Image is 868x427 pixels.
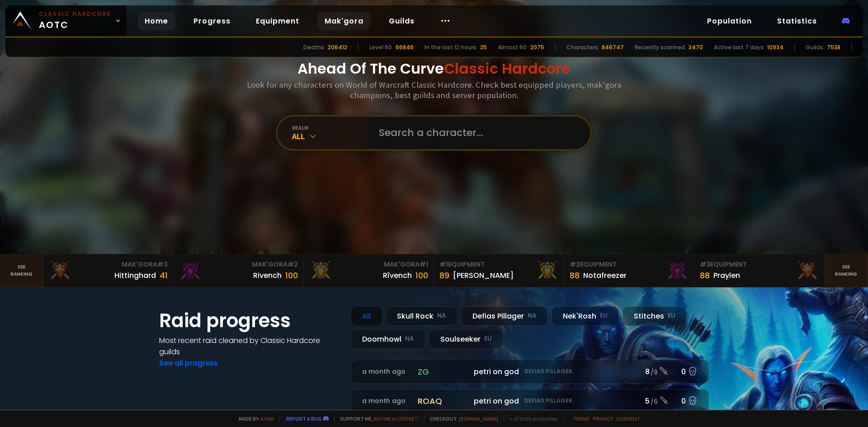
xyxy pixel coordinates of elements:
[174,254,304,287] a: Mak'Gora#2Rivench100
[303,43,324,52] div: Deaths
[5,5,127,36] a: Classic HardcoreAOTC
[304,254,434,287] a: Mak'Gora#1Rîvench100
[694,254,825,287] a: #3Equipment88Praylen
[415,269,428,282] div: 100
[444,58,571,79] span: Classic Hardcore
[297,58,571,80] h1: Ahead Of The Curve
[137,12,175,30] a: Home
[425,43,476,52] div: In the last 12 hours
[351,329,425,349] div: Doomhowl
[328,43,347,52] div: 206412
[386,306,458,326] div: Skull Rock
[635,43,685,52] div: Recently scanned
[351,360,709,384] a: a month agozgpetri on godDefias Pillager8 /90
[461,306,548,326] div: Defias Pillager
[351,389,709,413] a: a month agoroaqpetri on godDefias Pillager5 /60
[420,260,428,269] span: # 1
[286,415,321,422] a: Report a bug
[570,260,580,269] span: # 2
[114,270,156,281] div: Hittinghard
[159,335,340,357] h4: Most recent raid cleaned by Classic Hardcore guilds
[369,43,392,52] div: Level 60
[564,254,694,287] a: #2Equipment88Notafreezer
[713,270,740,281] div: Praylen
[484,334,492,343] small: EU
[317,12,371,30] a: Mak'gora
[459,415,498,422] a: [DOMAIN_NAME]
[285,269,298,282] div: 100
[573,415,590,422] a: Terms
[498,43,527,52] div: Almost 60
[593,415,613,422] a: Privacy
[179,260,298,269] div: Mak'Gora
[700,12,759,30] a: Population
[616,415,640,422] a: Consent
[825,254,868,287] a: Seeranking
[186,12,238,30] a: Progress
[334,415,419,422] span: Support me,
[602,43,624,52] div: 846747
[767,43,783,52] div: 10934
[689,43,703,52] div: 3470
[439,260,558,269] div: Equipment
[429,329,503,349] div: Soulseeker
[668,311,675,320] small: EU
[160,269,168,282] div: 41
[439,269,449,282] div: 89
[530,43,544,52] div: 2075
[552,306,619,326] div: Nek'Rosh
[39,10,111,32] span: AOTC
[253,270,282,281] div: Rivench
[623,306,687,326] div: Stitches
[159,306,340,335] h1: Raid progress
[292,131,368,141] div: All
[583,270,627,281] div: Notafreezer
[396,43,414,52] div: 66846
[504,415,558,422] span: v. d752d5 - production
[424,415,498,422] span: Checkout
[806,43,823,52] div: Guilds
[480,43,487,52] div: 25
[157,260,168,269] span: # 3
[249,12,307,30] a: Equipment
[373,117,580,149] input: Search a character...
[292,124,368,131] div: realm
[528,311,537,320] small: NA
[434,254,564,287] a: #1Equipment89[PERSON_NAME]
[570,260,689,269] div: Equipment
[288,260,298,269] span: # 2
[405,334,414,343] small: NA
[49,260,168,269] div: Mak'Gora
[159,358,218,368] a: See all progress
[453,270,514,281] div: [PERSON_NAME]
[566,43,598,52] div: Characters
[700,260,819,269] div: Equipment
[374,415,419,422] a: Buy me a coffee
[700,260,710,269] span: # 3
[39,10,111,18] small: Classic Hardcore
[243,80,625,100] h3: Look for any characters on World of Warcraft Classic Hardcore. Check best equipped players, mak'g...
[770,12,824,30] a: Statistics
[439,260,448,269] span: # 1
[43,254,174,287] a: Mak'Gora#3Hittinghard41
[714,43,764,52] div: Active last 7 days
[260,415,274,422] a: a fan
[382,12,422,30] a: Guilds
[309,260,428,269] div: Mak'Gora
[383,270,412,281] div: Rîvench
[570,269,580,282] div: 88
[827,43,840,52] div: 7538
[600,311,608,320] small: EU
[700,269,710,282] div: 88
[351,306,382,326] div: All
[437,311,446,320] small: NA
[233,415,274,422] span: Made by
